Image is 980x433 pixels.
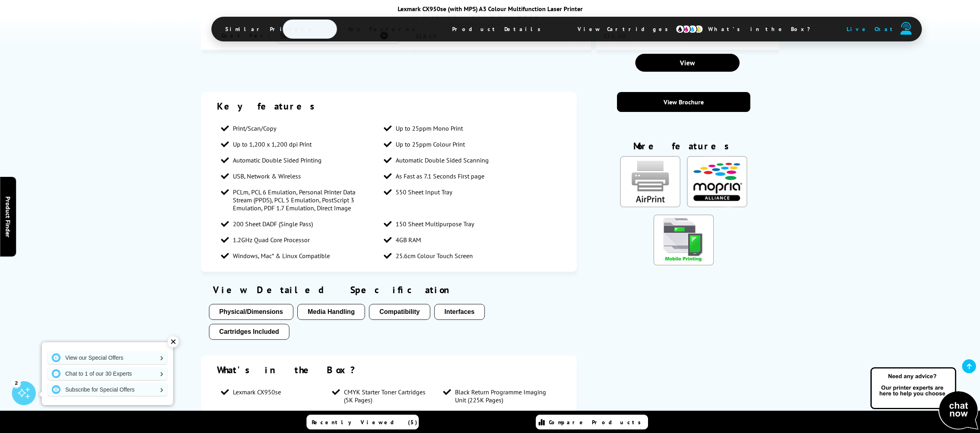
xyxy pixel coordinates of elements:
span: 200 Sheet DADF (Single Pass) [233,220,313,228]
button: Media Handling [297,304,365,320]
span: Up to 1,200 x 1,200 dpi Print [233,140,312,148]
span: Compare Products [549,419,645,426]
span: Black Return Programme Imaging Unit (225K Pages) [455,388,546,404]
a: KeyFeatureModal85 [620,201,680,209]
button: Physical/Dimensions [209,304,293,320]
span: 1.2GHz Quad Core Processor [233,236,310,244]
span: 4GB RAM [396,236,421,244]
div: More features [617,140,750,156]
span: 150 Sheet Multipurpose Tray [396,220,474,228]
span: View Cartridges [566,19,687,39]
span: PCLm, PCL 6 Emulation, Personal Printer Data Stream (PPDS), PCL 5 Emulation, PostScript 3 Emulati... [233,188,376,212]
span: Similar Printers [213,20,328,39]
a: KeyFeatureModal296 [654,259,714,267]
span: Live Chat [847,25,896,33]
button: Compatibility [369,304,430,320]
img: Mopria Certified [687,156,747,207]
a: Recently Viewed (5) [306,415,419,429]
span: Automatic Double Sided Scanning [396,156,489,164]
img: Open Live Chat window [869,366,980,431]
span: Lexmark CX950se [233,388,281,396]
img: user-headset-duotone.svg [900,22,912,35]
a: View [635,54,740,72]
a: View our Special Offers [48,351,167,364]
a: Chat to 1 of our 30 Experts [48,367,167,380]
span: What’s in the Box? [696,20,830,39]
span: Recently Viewed (5) [312,419,418,426]
img: Lexmark Mobile Printing [654,215,714,265]
img: AirPrint [620,156,680,207]
a: View Brochure [617,92,750,112]
span: 25.6cm Colour Touch Screen [396,252,473,260]
span: Up to 25ppm Colour Print [396,140,465,148]
img: cmyk-icon.svg [675,25,703,33]
span: Key Features [336,20,431,39]
div: 2 [12,378,21,387]
span: As Fast as 7.1 Seconds First page [396,172,484,180]
span: CMYK Starter Toner Cartridges (5K Pages) [344,388,435,404]
button: Interfaces [434,304,485,320]
div: ✕ [168,336,179,347]
span: 550 Sheet Input Tray [396,188,452,196]
div: What's in the Box? [217,364,561,376]
button: Cartridges Included [209,324,289,340]
span: View [680,58,695,67]
span: Product Details [440,20,557,39]
span: Product Finder [4,196,12,237]
a: Subscribe for Special Offers [48,383,167,396]
span: Up to 25ppm Mono Print [396,124,463,132]
span: Automatic Double Sided Printing [233,156,322,164]
div: Lexmark CX950se (with MPS) A3 Colour Multifunction Laser Printer [211,5,769,13]
a: Compare Products [536,415,648,429]
span: USB, Network & Wireless [233,172,301,180]
div: View Detailed Specification [209,284,569,296]
span: Windows, Mac* & Linux Compatible [233,252,330,260]
a: KeyFeatureModal324 [687,201,747,209]
span: Print/Scan/Copy [233,124,276,132]
div: Key features [217,100,561,112]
